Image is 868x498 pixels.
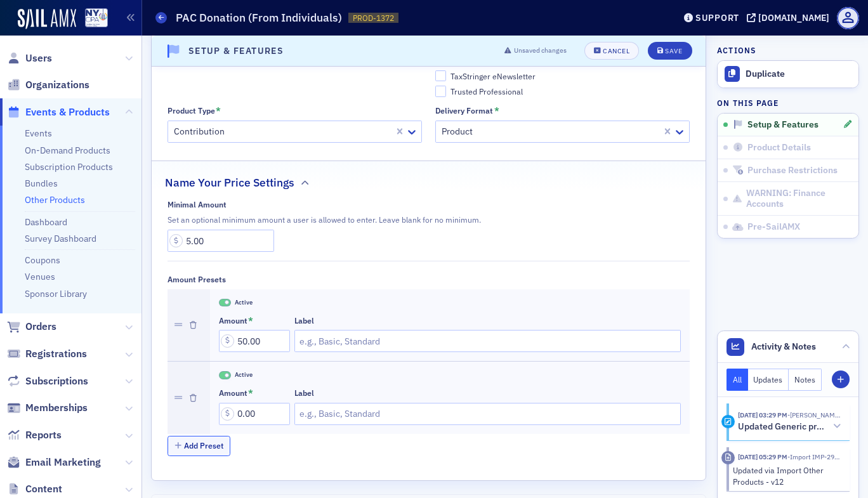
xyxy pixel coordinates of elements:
[435,70,577,82] label: TaxStringer eNewsletter
[25,254,60,266] a: Coupons
[7,401,88,415] a: Memberships
[294,403,681,425] input: e.g., Basic, Standard
[219,316,247,325] div: Amount
[717,97,859,108] h4: On this page
[787,410,841,419] span: Beth Carlson
[721,415,735,428] div: Activity
[25,374,88,388] span: Subscriptions
[176,10,342,25] h1: PAC Donation (From Individuals)
[25,51,52,65] span: Users
[25,194,85,206] a: Other Products
[219,371,232,379] span: Active
[435,106,493,115] div: Delivery Format
[168,230,274,252] input: No minimum
[25,428,62,442] span: Reports
[165,174,294,191] h2: Name Your Price Settings
[435,70,447,82] input: TaxStringer eNewsletter
[435,86,577,97] label: Trusted Professional
[76,8,108,30] a: View Homepage
[219,388,247,398] div: Amount
[25,455,101,469] span: Email Marketing
[168,200,227,209] div: Minimal Amount
[7,105,110,119] a: Events & Products
[727,369,748,391] button: All
[738,421,829,433] h5: Updated Generic product: PAC Donation (From Individuals)
[7,482,62,496] a: Content
[435,86,447,97] input: Trusted Professional
[188,44,284,58] h4: Setup & Features
[235,298,253,306] span: Active
[837,7,859,29] span: Profile
[648,42,692,60] button: Save
[738,410,787,419] time: 9/23/2025 03:29 PM
[25,233,96,244] a: Survey Dashboard
[25,145,110,156] a: On-Demand Products
[747,221,800,233] span: Pre-SailAMX
[18,9,76,29] img: SailAMX
[7,51,52,65] a: Users
[738,420,841,433] button: Updated Generic product: PAC Donation (From Individuals)
[85,8,108,28] img: SailAMX
[747,119,819,131] span: Setup & Features
[248,316,253,325] abbr: This field is required
[25,78,89,92] span: Organizations
[248,388,253,397] abbr: This field is required
[25,128,52,139] a: Events
[787,452,842,461] span: Import IMP-2908
[235,370,253,379] span: Active
[294,316,314,325] div: Label
[25,347,87,361] span: Registrations
[747,142,811,154] span: Product Details
[748,369,789,391] button: Updates
[721,451,735,464] div: Imported Activity
[219,299,232,307] span: Active
[746,69,852,80] div: Duplicate
[25,401,88,415] span: Memberships
[168,275,226,284] div: Amount Presets
[7,455,101,469] a: Email Marketing
[294,330,681,352] input: e.g., Basic, Standard
[718,61,858,88] button: Duplicate
[450,71,536,82] span: TaxStringer eNewsletter
[168,214,690,225] div: Set an optional minimum amount a user is allowed to enter. Leave blank for no minimum.
[751,340,816,353] span: Activity & Notes
[219,403,290,425] input: 0.00
[7,320,56,334] a: Orders
[25,216,67,228] a: Dashboard
[717,44,756,56] h4: Actions
[219,330,290,352] input: 0.00
[747,13,834,22] button: [DOMAIN_NAME]
[738,452,787,461] time: 8/6/2025 05:29 PM
[168,436,231,455] button: Add Preset
[603,48,629,55] div: Cancel
[514,46,567,56] span: Unsaved changes
[25,271,55,282] a: Venues
[789,369,822,391] button: Notes
[25,105,110,119] span: Events & Products
[733,464,841,488] div: Updated via Import Other Products - v12
[746,188,853,210] span: WARNING: Finance Accounts
[665,48,682,55] div: Save
[747,165,838,176] span: Purchase Restrictions
[216,106,221,115] abbr: This field is required
[758,12,829,23] div: [DOMAIN_NAME]
[7,374,88,388] a: Subscriptions
[695,12,739,23] div: Support
[584,42,639,60] button: Cancel
[450,86,523,97] span: Trusted Professional
[294,388,314,398] div: Label
[7,428,62,442] a: Reports
[168,106,215,115] div: Product Type
[25,288,87,299] a: Sponsor Library
[353,13,394,23] span: PROD-1372
[25,482,62,496] span: Content
[494,106,499,115] abbr: This field is required
[25,178,58,189] a: Bundles
[25,161,113,173] a: Subscription Products
[7,78,89,92] a: Organizations
[7,347,87,361] a: Registrations
[25,320,56,334] span: Orders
